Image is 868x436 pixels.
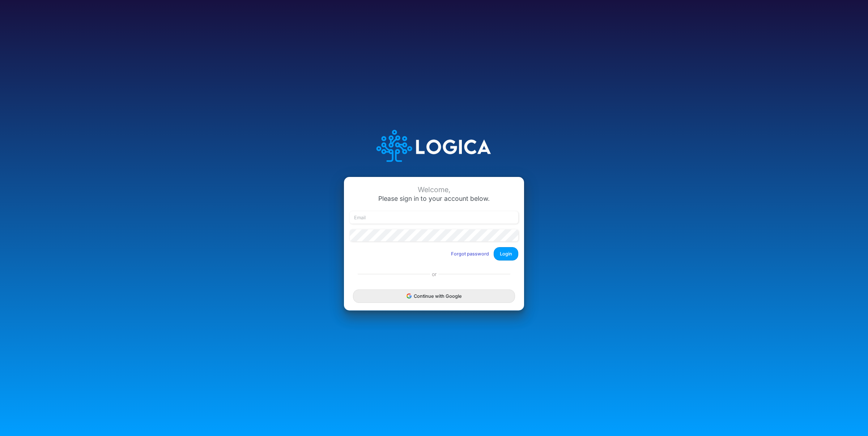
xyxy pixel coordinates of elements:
button: Forgot password [446,248,494,260]
span: Please sign in to your account below. [378,195,490,202]
button: Login [494,247,518,261]
div: Welcome, [350,186,518,194]
input: Email [350,211,518,224]
button: Continue with Google [353,289,515,303]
